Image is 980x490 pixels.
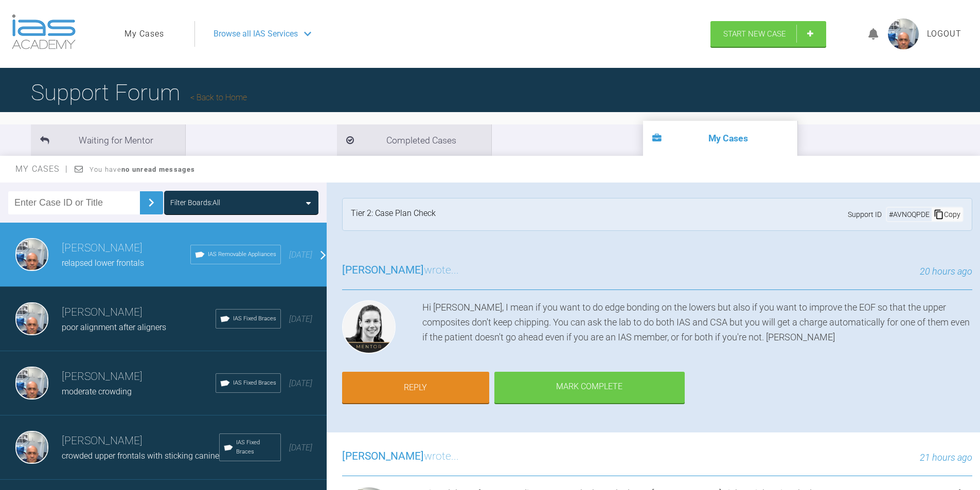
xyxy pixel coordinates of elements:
span: 20 hours ago [920,266,972,277]
span: [DATE] [289,378,312,388]
div: Filter Boards: All [170,197,220,208]
img: Kelly Toft [342,300,396,354]
img: logo-light.3e3ef733.png [12,14,76,49]
img: chevronRight.28bd32b0.svg [143,194,159,211]
div: Tier 2: Case Plan Check [351,207,436,222]
span: Support ID [848,209,882,220]
span: crowded upper frontals with sticking canine [62,451,219,461]
span: IAS Fixed Braces [233,314,276,323]
div: Mark Complete [494,372,685,404]
a: Logout [927,27,961,41]
span: IAS Removable Appliances [208,250,276,259]
span: [DATE] [289,443,312,452]
span: [DATE] [289,314,312,324]
span: IAS Fixed Braces [236,438,276,457]
a: Start New Case [710,21,826,47]
span: Start New Case [723,29,786,39]
img: profile.png [888,19,919,49]
div: Copy [932,208,963,221]
img: Ivan Yanchev [15,367,48,400]
a: Reply [342,372,489,404]
span: [PERSON_NAME] [342,264,424,276]
div: # AVNOQPDE [887,209,932,220]
span: [DATE] [289,250,312,260]
div: Hi [PERSON_NAME], I mean if you want to do edge bonding on the lowers but also if you want to imp... [422,300,972,358]
a: Back to Home [190,93,247,102]
h3: [PERSON_NAME] [62,304,216,321]
img: Ivan Yanchev [15,302,48,335]
span: [PERSON_NAME] [342,450,424,462]
li: Waiting for Mentor [31,124,185,156]
span: IAS Fixed Braces [233,378,276,388]
span: moderate crowding [62,387,132,396]
img: Ivan Yanchev [15,238,48,271]
span: poor alignment after aligners [62,322,166,332]
h3: [PERSON_NAME] [62,240,190,257]
a: My Cases [124,27,164,41]
li: Completed Cases [337,124,491,156]
li: My Cases [643,121,797,156]
strong: no unread messages [121,166,195,173]
span: 21 hours ago [920,452,972,463]
input: Enter Case ID or Title [8,191,140,214]
span: My Cases [15,164,68,174]
img: Ivan Yanchev [15,431,48,464]
h3: [PERSON_NAME] [62,368,216,386]
h3: [PERSON_NAME] [62,432,219,450]
h3: wrote... [342,448,459,465]
span: relapsed lower frontals [62,258,144,268]
h3: wrote... [342,262,459,279]
span: You have [90,166,195,173]
span: Browse all IAS Services [213,27,298,41]
h1: Support Forum [31,75,247,111]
